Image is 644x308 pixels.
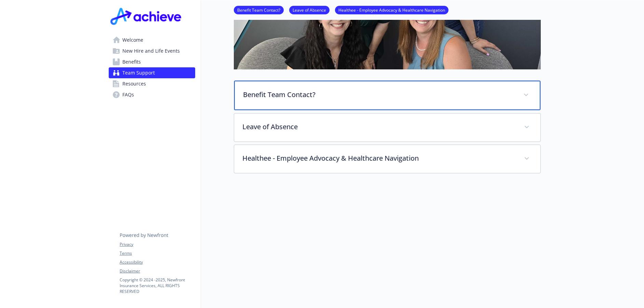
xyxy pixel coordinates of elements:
[234,145,540,173] div: Healthee - Employee Advocacy & Healthcare Navigation
[109,78,195,89] a: Resources
[109,35,195,45] a: Welcome
[122,67,155,78] span: Team Support
[122,45,180,56] span: New Hire and Life Events
[122,78,146,89] span: Resources
[234,113,540,142] div: Leave of Absence
[120,277,195,294] p: Copyright © 2024 - 2025 , Newfront Insurance Services, ALL RIGHTS RESERVED
[109,67,195,78] a: Team Support
[242,122,516,132] p: Leave of Absence
[109,56,195,67] a: Benefits
[120,250,195,256] a: Terms
[122,35,143,45] span: Welcome
[234,6,284,13] a: Benefit Team Contact?
[120,241,195,247] a: Privacy
[120,268,195,274] a: Disclaimer
[109,89,195,100] a: FAQs
[289,6,330,13] a: Leave of Absence
[234,81,540,110] div: Benefit Team Contact?
[109,45,195,56] a: New Hire and Life Events
[242,153,516,163] p: Healthee - Employee Advocacy & Healthcare Navigation
[335,6,448,13] a: Healthee - Employee Advocacy & Healthcare Navigation
[120,259,195,265] a: Accessibility
[243,90,515,100] p: Benefit Team Contact?
[122,89,134,100] span: FAQs
[122,56,141,67] span: Benefits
